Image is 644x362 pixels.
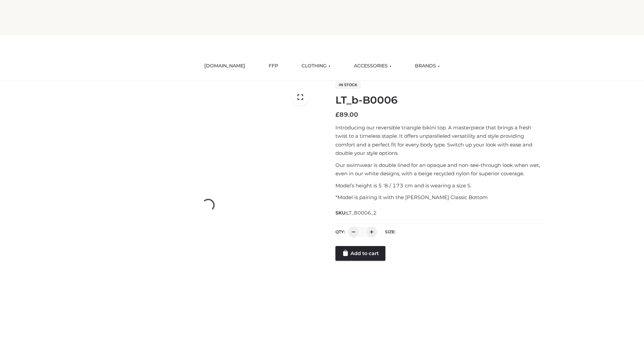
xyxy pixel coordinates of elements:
a: FFP [264,59,283,73]
label: QTY: [335,229,345,234]
span: £ [335,111,339,118]
a: [DOMAIN_NAME] [199,59,250,73]
a: CLOTHING [297,59,335,73]
label: Size: [385,229,395,234]
span: In stock [335,81,361,89]
p: Model’s height is 5 ‘8 / 173 cm and is wearing a size S. [335,181,544,190]
p: *Model is pairing it with the [PERSON_NAME] Classic Bottom [335,193,544,202]
span: LT_B0006_2 [346,210,377,216]
span: SKU: [335,209,377,217]
a: Add to cart [335,246,385,261]
a: ACCESSORIES [349,59,396,73]
p: Our swimwear is double lined for an opaque and non-see-through look when wet, even in our white d... [335,161,544,178]
bdi: 89.00 [335,111,358,118]
h1: LT_b-B0006 [335,94,544,106]
p: Introducing our reversible triangle bikini top. A masterpiece that brings a fresh twist to a time... [335,123,544,158]
a: BRANDS [410,59,445,73]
